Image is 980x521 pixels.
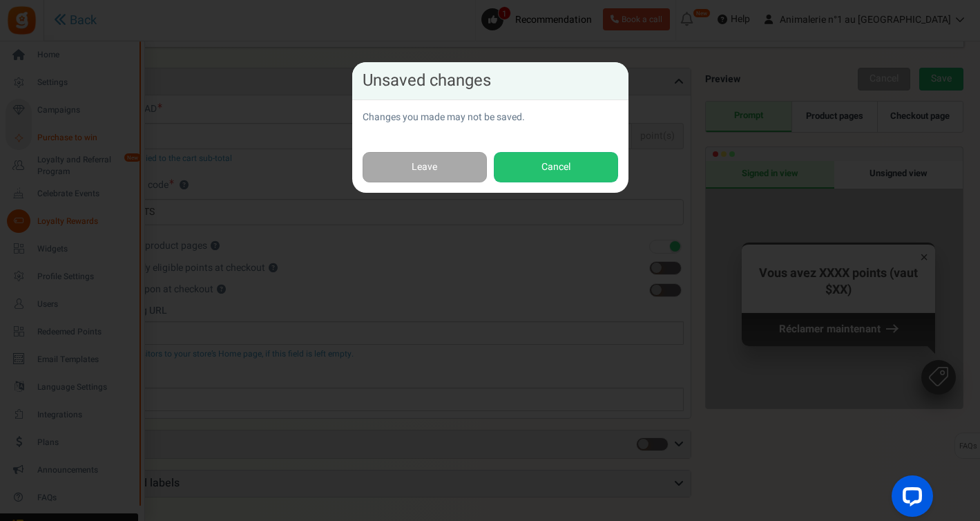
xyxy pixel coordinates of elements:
p: Changes you made may not be saved. [363,111,618,124]
a: Leave [363,152,487,183]
button: Cancel [494,152,618,183]
h4: Unsaved changes [363,73,618,89]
